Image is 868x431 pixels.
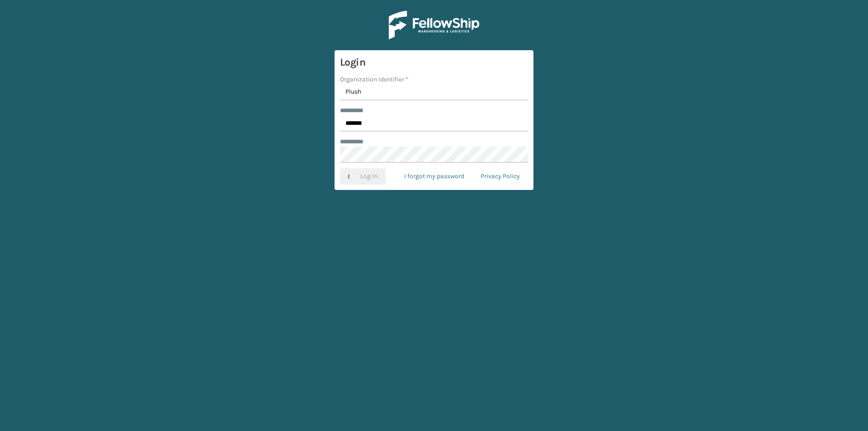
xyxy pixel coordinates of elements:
[389,11,479,39] img: Logo
[340,168,386,185] button: Log In
[340,75,408,84] label: Organization Identifier
[396,168,472,185] a: I forgot my password
[472,168,528,185] a: Privacy Policy
[340,56,528,69] h3: Login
